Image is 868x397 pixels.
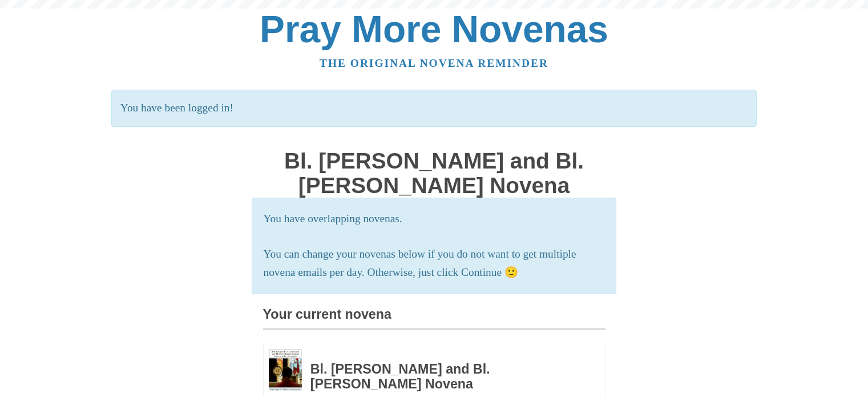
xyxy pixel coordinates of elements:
h3: Bl. [PERSON_NAME] and Bl. [PERSON_NAME] Novena [310,362,574,391]
a: The original novena reminder [320,57,548,69]
p: You can change your novenas below if you do not want to get multiple novena emails per day. Other... [264,245,605,283]
h1: Bl. [PERSON_NAME] and Bl. [PERSON_NAME] Novena [263,149,605,198]
img: Novena image [269,349,302,391]
h3: Your current novena [263,307,605,330]
a: Pray More Novenas [260,8,608,50]
p: You have overlapping novenas. [264,210,605,228]
p: You have been logged in! [111,90,757,127]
